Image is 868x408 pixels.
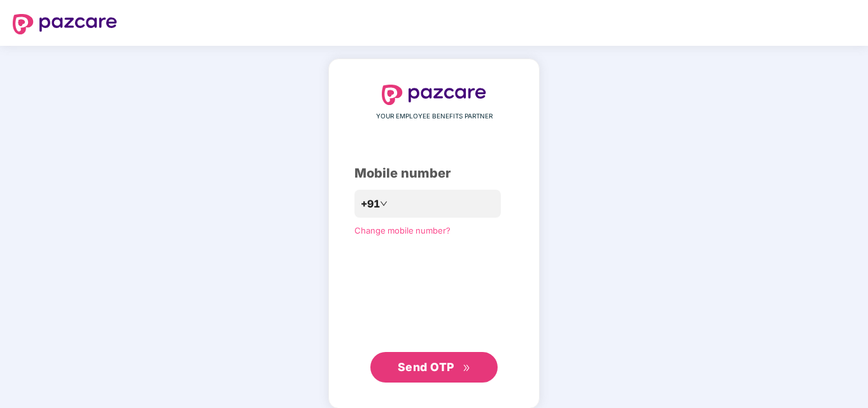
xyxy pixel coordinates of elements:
[361,196,380,212] span: +91
[398,360,454,374] span: Send OTP
[382,85,486,105] img: logo
[354,164,514,183] div: Mobile number
[380,200,388,208] span: down
[463,364,471,372] span: double-right
[354,225,451,236] a: Change mobile number?
[13,14,117,34] img: logo
[376,111,493,122] span: YOUR EMPLOYEE BENEFITS PARTNER
[370,352,498,383] button: Send OTPdouble-right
